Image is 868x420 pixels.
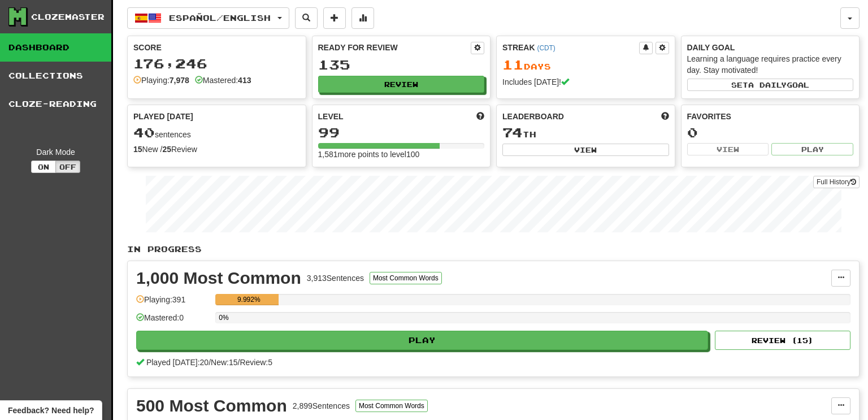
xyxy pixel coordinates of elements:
[295,7,318,29] button: Search sentences
[209,358,211,367] span: /
[211,358,237,367] span: New: 15
[318,111,344,122] span: Level
[127,7,289,29] button: Español/English
[687,111,854,122] div: Favorites
[748,81,787,89] span: a daily
[8,146,103,158] div: Dark Mode
[136,294,210,313] div: Playing: 391
[323,7,346,29] button: Add sentence to collection
[318,58,485,72] div: 135
[238,358,240,367] span: /
[687,42,854,53] div: Daily Goal
[318,125,485,140] div: 99
[133,57,300,71] div: 176,246
[195,75,251,86] div: Mastered:
[502,58,669,72] div: Day s
[136,397,287,414] div: 500 Most Common
[661,111,669,122] span: This week in points, UTC
[55,161,80,173] button: Off
[133,75,189,86] div: Playing:
[502,125,669,140] div: th
[318,42,471,53] div: Ready for Review
[240,358,272,367] span: Review: 5
[318,149,485,160] div: 1,581 more points to level 100
[687,143,769,155] button: View
[8,405,94,416] span: Open feedback widget
[133,124,155,140] span: 40
[502,42,639,53] div: Streak
[687,79,854,91] button: Seta dailygoal
[170,76,189,85] strong: 7,978
[355,400,428,412] button: Most Common Words
[133,145,142,154] strong: 15
[502,124,523,140] span: 74
[537,44,555,52] a: (CDT)
[351,7,374,29] button: More stats
[502,111,564,122] span: Leaderboard
[136,331,708,350] button: Play
[133,125,300,140] div: sentences
[502,144,669,156] button: View
[771,143,853,155] button: Play
[238,76,251,85] strong: 413
[687,125,854,140] div: 0
[307,272,364,284] div: 3,913 Sentences
[169,13,271,23] span: Español / English
[133,42,300,53] div: Score
[127,244,860,255] p: In Progress
[136,312,210,331] div: Mastered: 0
[502,57,524,72] span: 11
[318,76,485,93] button: Review
[715,331,850,350] button: Review (15)
[31,161,56,173] button: On
[502,76,669,88] div: Includes [DATE]!
[31,11,105,23] div: Clozemaster
[293,400,350,412] div: 2,899 Sentences
[136,270,301,287] div: 1,000 Most Common
[133,144,300,155] div: New / Review
[476,111,484,122] span: Score more points to level up
[813,176,860,188] a: Full History
[370,272,442,284] button: Most Common Words
[219,294,279,305] div: 9.992%
[146,358,209,367] span: Played [DATE]: 20
[687,53,854,76] div: Learning a language requires practice every day. Stay motivated!
[133,111,193,122] span: Played [DATE]
[162,145,171,154] strong: 25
